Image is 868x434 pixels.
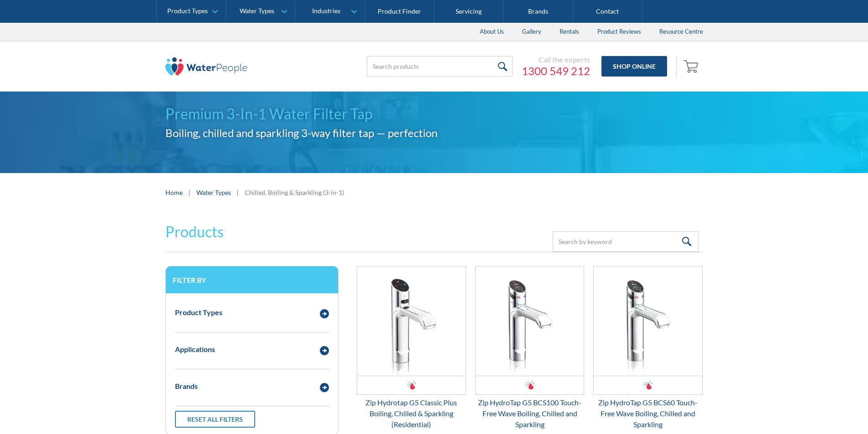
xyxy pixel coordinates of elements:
a: Gallery [513,23,550,41]
a: Open cart [681,56,703,77]
input: Search products [367,56,513,77]
a: Reset all filters [175,411,255,428]
h2: Boiling, chilled and sparkling 3-way filter tap — perfection [165,125,703,141]
div: Zip HydroTap G5 BCS100 Touch-Free Wave Boiling, Chilled and Sparkling [475,397,585,430]
a: Shop Online [601,56,667,77]
a: Water Types [196,188,231,197]
h2: Products [165,221,224,243]
img: Zip HydroTap G5 BCS60 Touch-Free Wave Boiling, Chilled and Sparkling [594,266,702,376]
input: Search by keyword [553,231,699,252]
div: Product Types [175,307,222,318]
h1: Premium 3-In-1 Water Filter Tap [165,103,703,125]
a: 1300 549 212 [522,64,590,78]
img: Zip HydroTap G5 BCS100 Touch-Free Wave Boiling, Chilled and Sparkling [476,266,584,376]
div: | [236,187,240,198]
img: The Water People [165,57,247,76]
img: Zip Hydrotap G5 Classic Plus Boiling, Chilled & Sparkling (Residential) [357,266,466,376]
div: | [187,187,192,198]
img: shopping cart [683,59,701,73]
div: Applications [175,344,215,355]
a: About Us [471,23,513,41]
iframe: podium webchat widget bubble [777,388,868,434]
a: Zip HydroTap G5 BCS100 Touch-Free Wave Boiling, Chilled and SparklingZip HydroTap G5 BCS100 Touch... [475,266,585,430]
div: Call the experts [522,55,590,64]
div: Brands [175,381,198,392]
h3: Filter by [173,276,331,284]
div: Zip Hydrotap G5 Classic Plus Boiling, Chilled & Sparkling (Residential) [357,397,466,430]
a: Resource Centre [650,23,712,41]
a: Zip Hydrotap G5 Classic Plus Boiling, Chilled & Sparkling (Residential)Zip Hydrotap G5 Classic Pl... [357,266,466,430]
a: Zip HydroTap G5 BCS60 Touch-Free Wave Boiling, Chilled and SparklingZip HydroTap G5 BCS60 Touch-F... [593,266,703,430]
a: Home [165,188,183,197]
div: Water Types [240,7,274,15]
div: Zip HydroTap G5 BCS60 Touch-Free Wave Boiling, Chilled and Sparkling [593,397,703,430]
div: Industries [312,7,340,15]
a: Product Reviews [588,23,650,41]
a: Rentals [550,23,588,41]
div: Product Types [167,7,208,15]
div: Chilled, Boiling & Sparkling (3-in-1) [245,188,344,197]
